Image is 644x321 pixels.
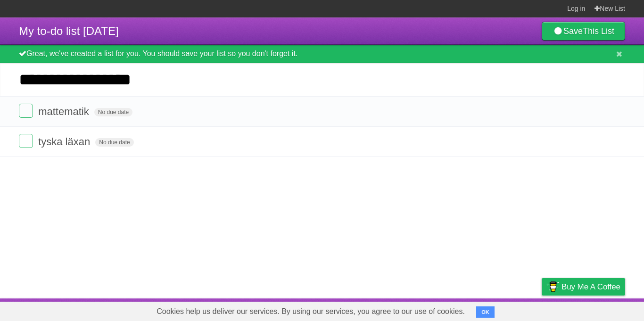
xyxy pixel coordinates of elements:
span: Cookies help us deliver our services. By using our services, you agree to our use of cookies. [147,302,474,321]
span: tyska läxan [38,136,92,148]
span: No due date [94,108,132,116]
a: About [416,301,436,319]
a: SaveThis List [542,22,625,41]
button: OK [476,306,495,318]
img: Buy me a coffee [546,279,559,295]
span: No due date [95,138,133,147]
label: Done [19,134,33,148]
label: Done [19,104,33,118]
span: mattematik [38,106,91,117]
a: Terms [497,301,518,319]
span: My to-do list [DATE] [19,25,119,37]
a: Suggest a feature [566,301,625,319]
a: Buy me a coffee [542,278,625,296]
a: Privacy [529,301,554,319]
b: This List [583,26,614,36]
a: Developers [447,301,486,319]
span: Buy me a coffee [561,279,620,295]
